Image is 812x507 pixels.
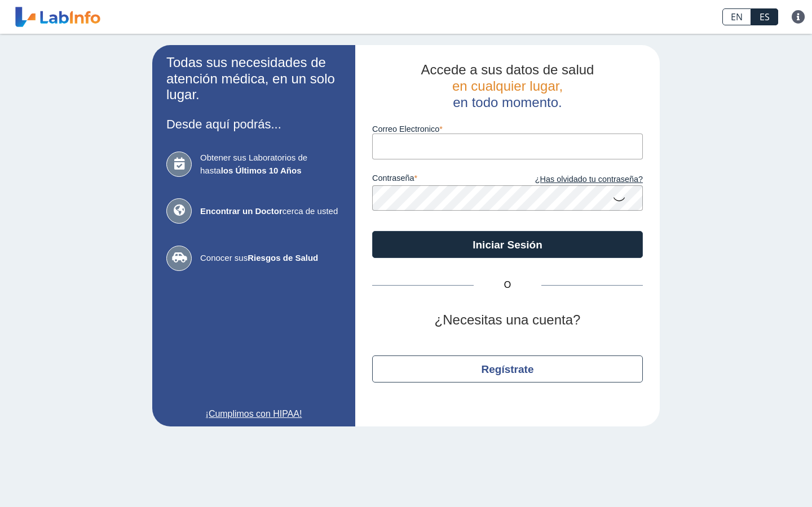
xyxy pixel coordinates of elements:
button: Regístrate [372,355,643,383]
button: Iniciar Sesión [372,231,643,258]
a: ES [751,8,778,25]
span: en cualquier lugar, [452,78,563,94]
h2: ¿Necesitas una cuenta? [372,312,643,328]
span: Conocer sus [200,252,341,265]
span: Obtener sus Laboratorios de hasta [200,152,341,177]
span: Accede a sus datos de salud [421,62,594,77]
b: Riesgos de Salud [248,253,318,263]
a: ¿Has olvidado tu contraseña? [507,174,643,186]
span: cerca de usted [200,205,341,218]
b: los Últimos 10 Años [221,166,302,175]
h3: Desde aquí podrás... [166,117,341,131]
span: O [474,278,541,292]
a: EN [722,8,751,25]
span: en todo momento. [453,95,562,110]
h2: Todas sus necesidades de atención médica, en un solo lugar. [166,55,341,103]
label: Correo Electronico [372,124,643,134]
a: ¡Cumplimos con HIPAA! [166,407,341,421]
label: contraseña [372,174,507,186]
b: Encontrar un Doctor [200,206,283,216]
